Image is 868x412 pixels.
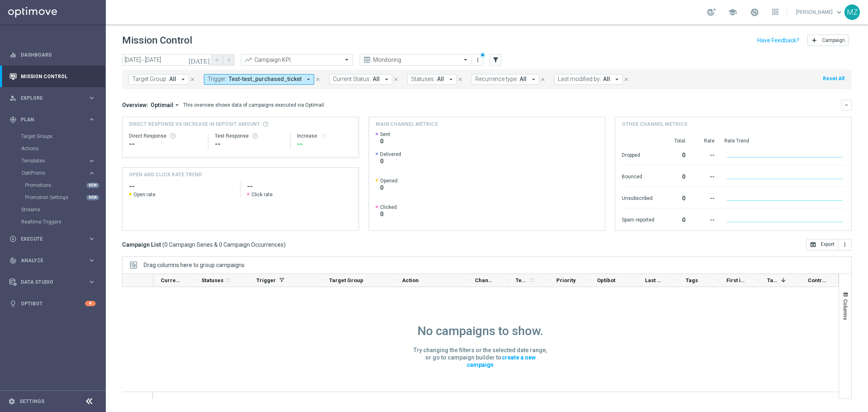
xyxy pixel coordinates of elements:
span: All [603,76,610,83]
a: Settings [20,399,44,404]
i: close [623,77,629,82]
span: Target Group [329,277,363,283]
i: settings [8,398,15,405]
div: Actions [21,142,105,155]
div: Optibot [9,293,96,314]
span: Last Modified By [645,277,665,283]
span: school [728,8,737,17]
span: Data Studio [21,280,88,285]
i: arrow_back [214,57,220,63]
span: ) [284,241,286,248]
h2: -- [247,182,352,191]
span: Priority [556,277,576,283]
i: lightbulb [9,300,17,307]
button: keyboard_arrow_down [841,100,852,110]
button: more_vert [474,55,482,65]
i: equalizer [9,51,17,59]
i: close [457,77,463,82]
button: Current Status: All arrow_drop_down [329,74,392,85]
i: arrow_drop_down [530,76,537,83]
button: gps_fixed Plan keyboard_arrow_right [9,116,96,123]
button: [DATE] [187,54,212,66]
i: keyboard_arrow_right [88,116,96,123]
button: close [189,75,196,84]
span: Optibot [597,277,615,283]
span: Current Status: [333,76,371,83]
div: -- [695,191,715,204]
span: Execute [21,237,88,241]
span: Targeted Customers [767,277,778,283]
ng-select: Campaign KPI [241,54,353,66]
div: -- [695,169,715,182]
button: close [457,75,464,84]
span: Sent [380,131,390,138]
i: preview [363,56,371,64]
span: Open rate [133,191,155,198]
span: Templates [516,277,527,283]
i: keyboard_arrow_right [88,169,96,177]
div: 0 [664,213,685,226]
span: Action [402,277,419,283]
div: Promotions [25,179,105,191]
a: Target Groups [21,133,85,140]
div: 0 [664,191,685,204]
h3: Overview: [122,101,148,109]
button: more_vert [838,239,852,250]
button: Mission Control [9,73,96,80]
ng-select: Monitoring [360,54,472,66]
div: Analyze [9,257,88,264]
div: Bounced [622,169,654,182]
i: keyboard_arrow_right [88,278,96,286]
h4: Other channel metrics [622,121,687,128]
button: close [623,75,630,84]
button: filter_alt [490,54,501,66]
span: Click rate [251,191,273,198]
span: Templates [22,158,80,163]
i: close [190,77,195,82]
div: -- [215,139,284,149]
button: Reset All [822,74,845,83]
span: All [373,76,380,83]
div: Execute [9,235,88,243]
div: -- [695,213,715,226]
i: arrow_drop_down [383,76,390,83]
span: Drag columns here to group campaigns [144,262,245,268]
i: arrow_drop_down [613,76,621,83]
div: Templates [22,158,88,163]
div: NEW [86,183,99,188]
span: ( [162,241,164,248]
div: NEW [86,195,99,200]
span: Channel [475,277,494,283]
div: Dashboard [9,44,96,66]
i: refresh [225,277,231,283]
h1: No campaigns to show. [418,324,543,338]
div: Promotion Settings [25,191,105,204]
div: Rate [695,138,715,144]
i: add [811,37,818,44]
i: keyboard_arrow_right [88,235,96,243]
a: Dashboard [21,44,96,66]
button: lightbulb Optibot 8 [9,300,96,307]
button: Last modified by: All arrow_drop_down [554,74,623,85]
div: Streams [21,204,105,216]
div: Unsubscribed [622,191,654,204]
span: Direct Response VS Increase In Deposit Amount [129,121,260,128]
a: Optibot [21,293,85,314]
a: Mission Control [21,66,96,87]
div: MZ [844,4,860,20]
i: more_vert [842,241,848,248]
button: close [392,75,400,84]
i: keyboard_arrow_right [88,157,96,165]
div: Mission Control [9,66,96,87]
div: Explore [9,94,88,102]
span: Control Customers [808,277,827,283]
div: OptiPromo [21,167,105,204]
span: Test-test_purchased_ticket [229,76,302,83]
div: OptiPromo [22,171,88,175]
a: Realtime Triggers [21,219,85,225]
div: -- [695,148,715,161]
div: Plan [9,116,88,123]
i: trending_up [244,56,252,64]
i: arrow_drop_down [173,101,181,109]
div: Direct Response [129,133,201,139]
